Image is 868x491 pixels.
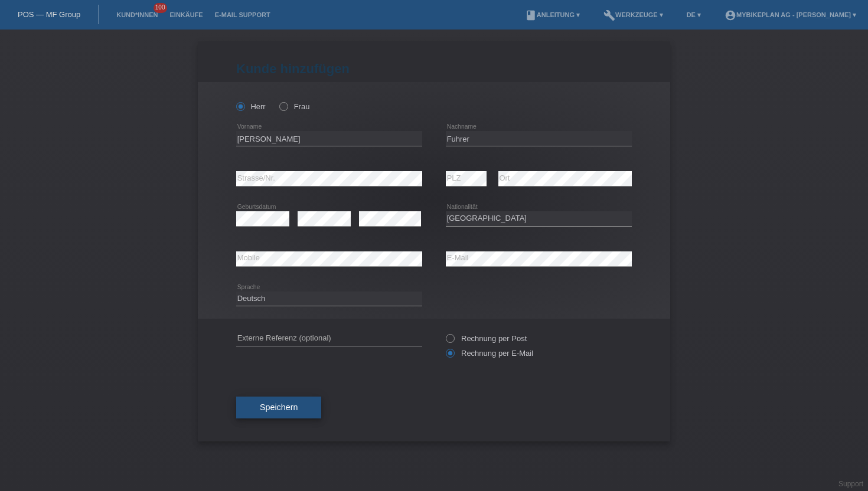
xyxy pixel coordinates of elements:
[603,9,615,21] i: build
[236,102,266,111] label: Herr
[164,11,208,18] a: Einkäufe
[446,334,453,349] input: Rechnung per Post
[236,397,321,419] button: Speichern
[598,11,669,18] a: buildWerkzeuge ▾
[519,11,586,18] a: bookAnleitung ▾
[446,334,527,343] label: Rechnung per Post
[236,61,632,76] h1: Kunde hinzufügen
[279,102,309,111] label: Frau
[446,349,533,358] label: Rechnung per E-Mail
[209,11,276,18] a: E-Mail Support
[446,349,453,364] input: Rechnung per E-Mail
[838,480,863,488] a: Support
[719,11,862,18] a: account_circleMybikeplan AG - [PERSON_NAME] ▾
[725,9,736,21] i: account_circle
[279,102,287,110] input: Frau
[260,402,298,412] span: Speichern
[154,3,168,13] span: 100
[236,102,244,110] input: Herr
[18,10,80,19] a: POS — MF Group
[110,11,164,18] a: Kund*innen
[681,11,707,18] a: DE ▾
[525,9,537,21] i: book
